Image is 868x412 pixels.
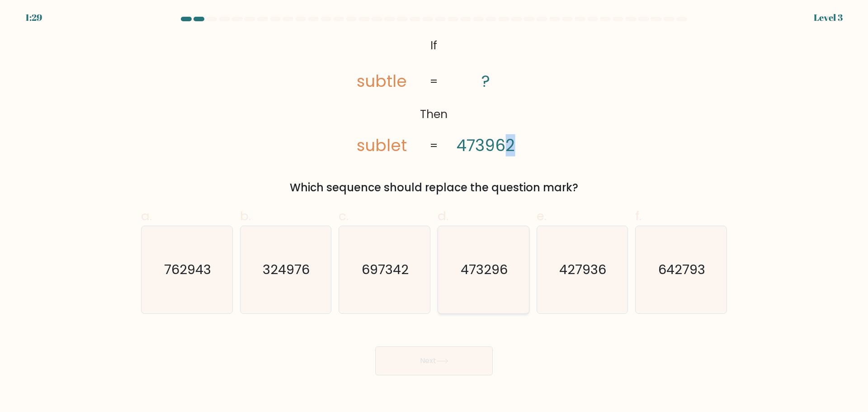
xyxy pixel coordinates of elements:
tspan: 473962 [457,134,515,156]
text: 473296 [461,260,508,279]
text: 697342 [362,260,409,279]
tspan: Then [420,107,448,123]
text: 427936 [560,260,607,279]
svg: @import url('[URL][DOMAIN_NAME]); [334,34,534,158]
tspan: If [431,38,438,53]
button: Next [375,346,493,375]
span: c. [339,207,349,225]
div: 1:29 [25,11,42,24]
span: f. [635,207,642,225]
span: e. [537,207,547,225]
tspan: ? [482,71,491,93]
tspan: = [430,74,438,90]
tspan: subtle [357,71,407,93]
span: a. [141,207,152,225]
div: Which sequence should replace the question mark? [146,180,722,196]
text: 324976 [263,260,310,279]
tspan: = [430,138,438,154]
span: b. [240,207,251,225]
tspan: sublet [357,134,407,156]
text: 642793 [659,260,706,279]
div: Level 3 [814,11,843,24]
text: 762943 [164,260,211,279]
span: d. [438,207,448,225]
